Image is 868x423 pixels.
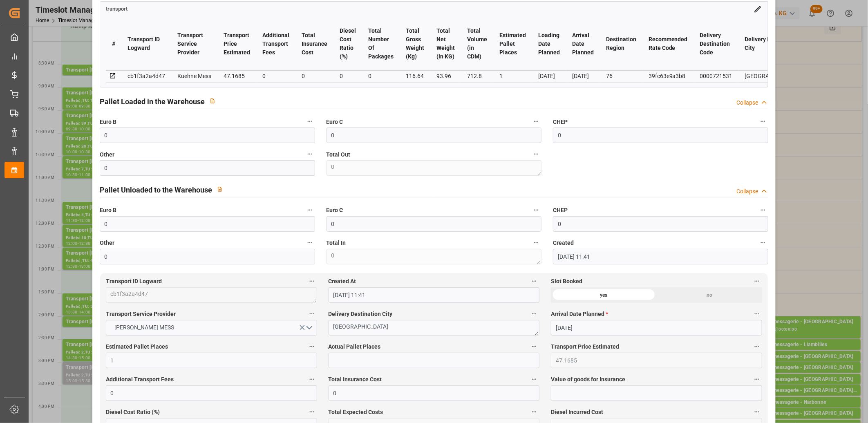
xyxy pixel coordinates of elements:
[493,18,532,70] th: Estimated Pallet Places
[100,184,212,195] h2: Pallet Unloaded to the Warehouse
[306,374,317,385] button: Additional Transport Fees
[333,18,362,70] th: Diesel Cost Ratio (%)
[752,309,762,319] button: Arrival Date Planned *
[106,342,168,351] span: Estimated Pallet Places
[106,18,121,70] th: #
[262,71,289,81] div: 0
[538,71,560,81] div: [DATE]
[572,71,594,81] div: [DATE]
[657,287,762,303] div: no
[177,71,211,81] div: Kuehne Mess
[110,323,178,332] span: [PERSON_NAME] MESS
[758,116,768,127] button: CHEP
[329,342,381,351] span: Actual Pallet Places
[295,18,333,70] th: Total Insurance Cost
[499,71,526,81] div: 1
[106,277,162,286] span: Transport ID Logward
[100,239,114,247] span: Other
[606,71,636,81] div: 76
[100,118,116,126] span: Euro B
[256,18,295,70] th: Additional Transport Fees
[106,375,174,384] span: Additional Transport Fees
[430,18,461,70] th: Total Net Weight (in KG)
[327,239,346,247] span: Total In
[106,5,128,12] a: transport
[551,287,656,303] div: yes
[649,71,688,81] div: 39fc63e9a3b8
[553,239,574,247] span: Created
[306,309,317,319] button: Transport Service Provider
[532,18,566,70] th: Loading Date Planned
[529,374,539,385] button: Total Insurance Cost
[758,205,768,215] button: CHEP
[752,341,762,352] button: Transport Price Estimated
[736,187,758,196] div: Collapse
[327,249,542,264] textarea: 0
[304,149,315,159] button: Other
[700,71,733,81] div: 0000721531
[531,116,541,127] button: Euro C
[205,93,220,109] button: View description
[302,71,327,81] div: 0
[340,71,356,81] div: 0
[100,150,114,159] span: Other
[600,18,642,70] th: Destination Region
[329,375,382,384] span: Total Insurance Cost
[467,71,487,81] div: 712.8
[327,118,343,126] span: Euro C
[106,408,160,416] span: Diesel Cost Ratio (%)
[106,287,317,303] textarea: cb1f3a2a4d47
[529,407,539,417] button: Total Expected Costs
[461,18,493,70] th: Total Volume (in CDM)
[553,249,768,264] input: DD-MM-YYYY HH:MM
[212,181,228,197] button: View description
[531,149,541,159] button: Total Out
[400,18,430,70] th: Total Gross Weight (Kg)
[531,237,541,248] button: Total In
[106,320,317,336] button: open menu
[106,6,128,12] span: transport
[551,277,582,286] span: Slot Booked
[551,408,603,416] span: Diesel Incurred Cost
[529,309,539,319] button: Delivery Destination City
[304,205,315,215] button: Euro B
[566,18,600,70] th: Arrival Date Planned
[329,277,356,286] span: Created At
[327,206,343,215] span: Euro C
[329,310,393,318] span: Delivery Destination City
[362,18,400,70] th: Total Number Of Packages
[329,287,540,303] input: DD-MM-YYYY HH:MM
[327,150,351,159] span: Total Out
[745,71,800,81] div: [GEOGRAPHIC_DATA]
[739,18,806,70] th: Delivery Destination City
[121,18,171,70] th: Transport ID Logward
[531,205,541,215] button: Euro C
[553,118,568,126] span: CHEP
[306,407,317,417] button: Diesel Cost Ratio (%)
[171,18,217,70] th: Transport Service Provider
[752,276,762,286] button: Slot Booked
[327,160,542,176] textarea: 0
[553,206,568,215] span: CHEP
[304,237,315,248] button: Other
[329,408,383,416] span: Total Expected Costs
[436,71,455,81] div: 93.96
[100,96,205,107] h2: Pallet Loaded in the Warehouse
[406,71,424,81] div: 116.64
[306,276,317,286] button: Transport ID Logward
[758,237,768,248] button: Created
[551,310,608,318] span: Arrival Date Planned
[329,320,540,336] textarea: [GEOGRAPHIC_DATA]
[368,71,394,81] div: 0
[128,71,165,81] div: cb1f3a2a4d47
[642,18,694,70] th: Recommended Rate Code
[752,374,762,385] button: Value of goods for Insurance
[224,71,250,81] div: 47.1685
[736,98,758,107] div: Collapse
[694,18,739,70] th: Delivery Destination Code
[217,18,256,70] th: Transport Price Estimated
[551,342,619,351] span: Transport Price Estimated
[304,116,315,127] button: Euro B
[551,375,625,384] span: Value of goods for Insurance
[529,341,539,352] button: Actual Pallet Places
